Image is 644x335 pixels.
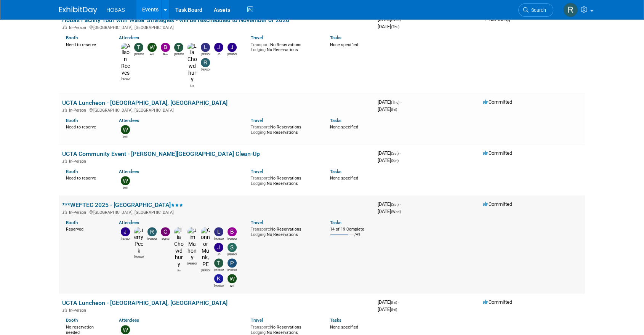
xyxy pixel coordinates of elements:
[400,99,402,105] span: -
[227,258,237,268] img: Perry Leros
[378,106,397,112] span: [DATE]
[161,52,170,56] div: Ben Hunter
[330,169,341,174] a: Tasks
[62,150,260,157] a: UCTA Community Event - [PERSON_NAME][GEOGRAPHIC_DATA] Clean-Up
[378,299,399,305] span: [DATE]
[214,283,224,288] div: Krzysztof Kwiatkowski
[134,43,143,52] img: Tracy DeJarnett
[391,159,399,163] span: (Sat)
[251,41,319,53] div: No Reservations No Reservations
[251,225,319,237] div: No Reservations No Reservations
[214,243,223,252] img: JD Demore
[251,47,267,52] span: Lodging:
[378,99,402,105] span: [DATE]
[66,317,78,323] a: Booth
[201,43,210,52] img: Lindsey Thiele
[391,210,401,214] span: (Wed)
[214,227,223,236] img: Lindsey Thiele
[400,201,401,207] span: -
[563,3,578,17] img: Rene Garcia
[134,227,144,254] img: Jerry Peck
[69,108,88,113] span: In-Person
[59,6,97,14] img: ExhibitDay
[69,159,88,164] span: In-Person
[227,52,237,56] div: Jeffrey LeBlanc
[119,35,139,40] a: Attendees
[330,118,341,123] a: Tasks
[62,25,67,29] img: In-Person Event
[174,43,183,52] img: Ted Woolsey
[62,16,289,24] a: Hobas Facility Tour with Water Strategies - will be rescheduled to November or 2026
[147,52,157,56] div: Will Stafford
[251,330,267,335] span: Lodging:
[121,76,130,81] div: Alison Reeves
[251,125,270,130] span: Transport:
[378,24,399,29] span: [DATE]
[66,35,78,40] a: Booth
[391,18,401,22] span: (Wed)
[62,99,227,106] a: UCTA Luncheon - [GEOGRAPHIC_DATA], [GEOGRAPHIC_DATA]
[251,35,263,40] a: Travel
[134,254,144,259] div: Jerry Peck
[227,236,237,241] div: Bijan Khamanian
[214,258,223,268] img: Ted Woolsey
[106,7,125,13] span: HOBAS
[66,118,78,123] a: Booth
[201,268,210,272] div: Connor Munk, PE
[69,25,88,30] span: In-Person
[529,7,546,13] span: Search
[66,323,107,335] div: No reservation needed
[214,268,224,272] div: Ted Woolsey
[251,227,270,232] span: Transport:
[251,181,267,186] span: Lodging:
[69,210,88,215] span: In-Person
[330,42,358,47] span: None specified
[391,308,397,312] span: (Fri)
[378,306,397,312] span: [DATE]
[174,52,184,56] div: Ted Woolsey
[330,35,341,40] a: Tasks
[62,201,183,208] a: ***WEFTEC 2025 - [GEOGRAPHIC_DATA]
[134,52,144,56] div: Tracy DeJarnett
[227,268,237,272] div: Perry Leros
[187,261,197,266] div: Jim Mahony
[121,325,130,334] img: Will Stafford
[161,43,170,52] img: Ben Hunter
[391,202,399,207] span: (Sat)
[121,134,130,139] div: Will Stafford
[187,43,197,83] img: Lia Chowdhury
[214,43,223,52] img: JD Demore
[400,150,401,156] span: -
[483,99,512,105] span: Committed
[227,283,237,288] div: Will Stafford
[251,220,263,225] a: Travel
[378,157,399,163] span: [DATE]
[391,100,399,104] span: (Thu)
[121,185,130,190] div: Will Stafford
[161,227,170,236] img: crystal guevara
[62,159,67,163] img: In-Person Event
[398,299,399,305] span: -
[391,25,399,29] span: (Thu)
[66,225,107,232] div: Reserved
[251,42,270,47] span: Transport:
[161,236,170,241] div: crystal guevara
[62,308,67,312] img: In-Person Event
[62,107,372,113] div: [GEOGRAPHIC_DATA], [GEOGRAPHIC_DATA]
[214,52,224,56] div: JD Demore
[119,169,139,174] a: Attendees
[121,227,130,236] img: Jeffrey LeBlanc
[251,123,319,135] div: No Reservations No Reservations
[121,125,130,134] img: Will Stafford
[251,323,319,335] div: No Reservations No Reservations
[66,41,107,48] div: Need to reserve
[214,274,223,283] img: Krzysztof Kwiatkowski
[66,169,78,174] a: Booth
[121,176,130,185] img: Will Stafford
[378,150,401,156] span: [DATE]
[214,252,224,256] div: JD Demore
[66,174,107,181] div: Need to reserve
[251,176,270,181] span: Transport:
[330,317,341,323] a: Tasks
[147,236,157,241] div: Rene Garcia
